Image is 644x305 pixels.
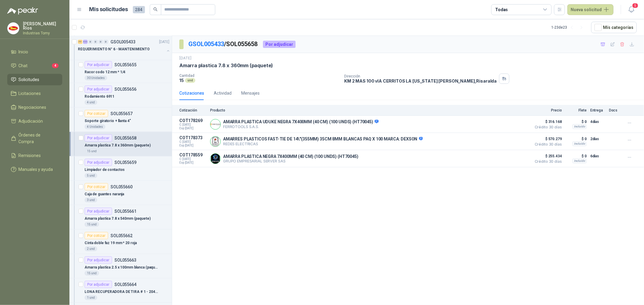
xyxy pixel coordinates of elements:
p: COT178559 [179,152,207,157]
a: Remisiones [7,150,62,161]
p: Producto [210,108,528,112]
p: 15 [179,78,184,83]
p: REQUERIMIENTO N° 6 - MANTENIMIENTO [78,46,150,52]
div: Incluido [572,124,587,129]
p: [DATE] [179,55,191,61]
img: Logo peakr [7,7,38,14]
a: Por adjudicarSOL055664LONA RECUPERADORA DE TIRA # 1 - 2040 MM LARGO *1300 MM ANCHO- BANDA TIPO WA... [69,278,172,303]
span: Chat [19,62,28,69]
span: Manuales y ayuda [19,166,53,173]
span: Órdenes de Compra [19,132,56,145]
div: Por adjudicar [263,41,296,48]
p: Flete [566,108,587,112]
p: REDES ELECTRICAS [223,142,423,146]
div: Por cotizar [85,232,108,239]
div: 111 [83,40,88,44]
span: Crédito 30 días [532,160,562,163]
p: Racor codo 12 mm * 1/4 [85,69,125,75]
span: Exp: [DATE] [179,144,207,147]
span: Remisiones [19,152,41,159]
p: Rodamiento 6911 [85,94,114,99]
a: Órdenes de Compra [7,129,62,147]
p: Docs [609,108,621,112]
span: Adjudicación [19,118,43,124]
span: 4 [52,63,59,68]
p: SOL055658 [114,136,136,140]
img: Company Logo [210,137,220,146]
span: C: [DATE] [179,157,207,161]
div: Por cotizar [85,183,108,190]
div: 0 [98,40,103,44]
p: SOL055664 [114,282,136,287]
div: 0 [88,40,93,44]
div: 4 Unidades [85,124,105,129]
button: 5 [626,4,637,15]
p: Dirección [344,74,497,78]
p: Precio [532,108,562,112]
div: 0 [104,40,108,44]
a: Por adjudicarSOL055663Amarra plastica 2.5 x 100mm blanca (paquete)15 und [69,254,172,278]
div: Por adjudicar [85,86,112,93]
img: Company Logo [8,23,19,34]
div: und [185,78,195,83]
p: Amarra plastica 7.8 x 540mm (paquete) [85,216,151,222]
span: C: [DATE] [179,140,207,144]
a: Por adjudicarSOL055659Limpiador de contactos5 und [69,156,172,181]
span: Exp: [DATE] [179,161,207,165]
p: Caja de guantes naranja [85,191,124,197]
div: 4 und [85,100,97,105]
a: Adjudicación [7,115,62,127]
p: FERROTOOLS S.A.S. [223,124,379,129]
div: 30 Unidades [85,76,107,80]
a: Por adjudicarSOL055661Amarra plastica 7.8 x 540mm (paquete)15 und [69,205,172,230]
img: Company Logo [210,154,220,164]
a: Por cotizarSOL055660Caja de guantes naranja3 und [69,181,172,205]
p: Cantidad [179,74,339,78]
p: Industrias Tomy [23,31,62,35]
p: COT178373 [179,135,207,140]
img: Company Logo [210,119,220,129]
span: 5 [632,3,639,8]
div: Por adjudicar [85,281,112,288]
p: SOL055656 [114,87,136,91]
div: 15 und [85,271,99,276]
div: 1 - 23 de 23 [551,23,586,32]
span: Inicio [19,49,28,55]
div: 1 und [85,295,97,300]
p: SOL055662 [111,234,133,238]
a: Solicitudes [7,74,62,85]
div: Por adjudicar [85,61,112,68]
p: SOL055660 [111,185,133,189]
a: 77 111 0 0 0 0 GSOL005433[DATE] REQUERIMIENTO N° 6 - MANTENIMIENTO [78,38,171,58]
a: GSOL005433 [188,40,224,48]
span: Licitaciones [19,90,41,97]
div: 77 [78,40,82,44]
p: Cinta doble faz 19 mm * 20 roja [85,240,137,246]
a: Chat4 [7,60,62,71]
span: $ 570.279 [532,135,562,143]
span: Crédito 30 días [532,125,562,129]
p: SOL055661 [114,209,136,213]
p: $ 0 [566,135,587,143]
p: SOL055663 [114,258,136,262]
a: Por cotizarSOL055662Cinta doble faz 19 mm * 20 roja2 und [69,230,172,254]
span: Exp: [DATE] [179,127,207,130]
p: SOL055655 [114,63,136,67]
p: SOL055659 [114,160,136,165]
p: KM 2 MAS 100 vIA CERRITOS LA [US_STATE] [PERSON_NAME] , Risaralda [344,78,497,83]
button: Nueva solicitud [567,4,614,15]
p: GSOL005433 [111,40,136,44]
div: Cotizaciones [179,90,204,96]
p: AMARRA PLASTICA UDUKE NEGRA 7X400MM (40 CM) (100 UNDS) (HT70045) [223,119,379,125]
span: C: [DATE] [179,123,207,127]
p: Soporte giratorio + llanta 4" [85,118,131,124]
div: Por adjudicar [85,256,112,264]
p: / SOL055658 [188,39,258,49]
span: Crédito 30 días [532,143,562,146]
p: SOL055657 [111,112,133,116]
div: 5 und [85,173,97,178]
div: Por cotizar [85,110,108,117]
div: Incluido [572,159,587,163]
p: COT178269 [179,118,207,123]
div: Incluido [572,141,587,146]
